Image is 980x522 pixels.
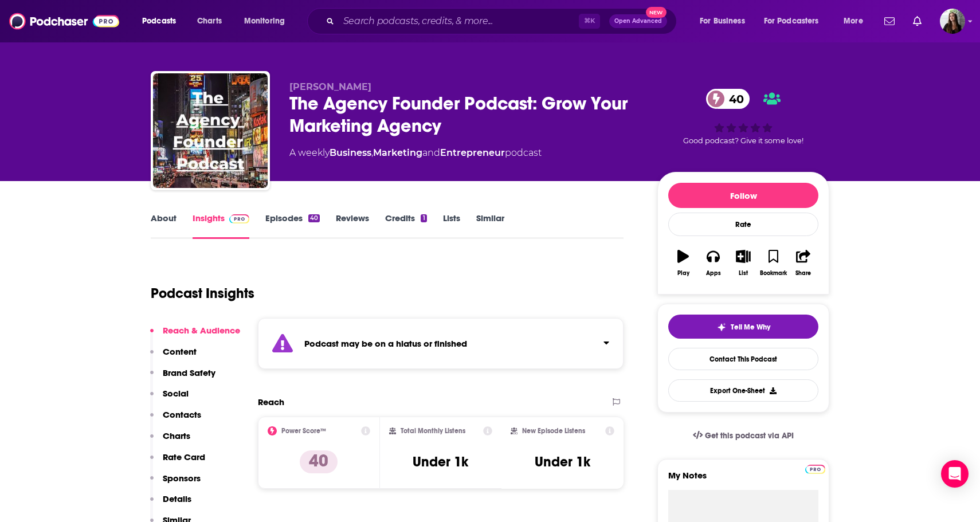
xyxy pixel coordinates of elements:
h3: Under 1k [535,453,590,470]
div: Apps [706,270,721,277]
a: Lists [443,213,460,239]
button: open menu [836,12,877,30]
button: Social [150,388,189,409]
span: Monitoring [244,13,285,29]
button: open menu [692,12,759,30]
div: Search podcasts, credits, & more... [318,8,688,34]
button: Apps [698,242,728,284]
img: Podchaser Pro [805,465,825,474]
p: Content [163,346,197,357]
button: Brand Safety [150,367,215,388]
a: Show notifications dropdown [880,11,899,31]
a: Similar [476,213,504,239]
label: My Notes [668,470,818,490]
span: 40 [718,89,750,109]
p: Sponsors [163,473,201,484]
div: Play [677,270,689,277]
button: Rate Card [150,452,205,473]
span: ⌘ K [579,14,600,29]
div: A weekly podcast [289,146,542,160]
p: 40 [300,450,338,473]
button: List [728,242,758,284]
h2: New Episode Listens [522,427,585,435]
button: Bookmark [758,242,788,284]
p: Charts [163,430,190,441]
span: and [422,147,440,158]
input: Search podcasts, credits, & more... [339,12,579,30]
h2: Power Score™ [281,427,326,435]
h2: Reach [258,397,284,407]
span: Tell Me Why [731,323,770,332]
span: New [646,7,667,18]
button: tell me why sparkleTell Me Why [668,315,818,339]
a: Pro website [805,463,825,474]
span: Logged in as bnmartinn [940,9,965,34]
div: Bookmark [760,270,787,277]
p: Reach & Audience [163,325,240,336]
img: User Profile [940,9,965,34]
a: Reviews [336,213,369,239]
a: 40 [706,89,750,109]
div: List [739,270,748,277]
p: Social [163,388,189,399]
img: Podchaser Pro [229,214,249,223]
h3: Under 1k [413,453,468,470]
button: Content [150,346,197,367]
p: Contacts [163,409,201,420]
span: Charts [197,13,222,29]
strong: Podcast may be on a hiatus or finished [304,338,467,349]
div: Rate [668,213,818,236]
a: InsightsPodchaser Pro [193,213,249,239]
button: Show profile menu [940,9,965,34]
h2: Total Monthly Listens [401,427,465,435]
button: Export One-Sheet [668,379,818,402]
a: Marketing [373,147,422,158]
button: Share [789,242,818,284]
a: Contact This Podcast [668,348,818,370]
div: Open Intercom Messenger [941,460,969,488]
h1: Podcast Insights [151,285,254,302]
span: Get this podcast via API [705,431,794,441]
button: Open AdvancedNew [609,14,667,28]
button: Contacts [150,409,201,430]
button: Play [668,242,698,284]
button: open menu [236,12,300,30]
a: Business [330,147,371,158]
img: tell me why sparkle [717,323,726,332]
button: Sponsors [150,473,201,494]
a: Episodes40 [265,213,320,239]
div: 40Good podcast? Give it some love! [657,81,829,152]
p: Brand Safety [163,367,215,378]
button: Follow [668,183,818,208]
img: Podchaser - Follow, Share and Rate Podcasts [9,10,119,32]
a: Credits1 [385,213,426,239]
span: Good podcast? Give it some love! [683,136,803,145]
span: More [844,13,863,29]
div: 40 [308,214,320,222]
section: Click to expand status details [258,318,624,369]
a: Show notifications dropdown [908,11,926,31]
button: Charts [150,430,190,452]
button: open menu [134,12,191,30]
a: About [151,213,177,239]
div: 1 [421,214,426,222]
span: , [371,147,373,158]
button: Reach & Audience [150,325,240,346]
div: Share [795,270,811,277]
span: For Podcasters [764,13,819,29]
button: Details [150,493,191,515]
p: Rate Card [163,452,205,462]
a: Charts [190,12,229,30]
button: open menu [756,12,836,30]
p: Details [163,493,191,504]
span: Podcasts [142,13,176,29]
a: Get this podcast via API [684,422,803,450]
span: For Business [700,13,745,29]
a: Entrepreneur [440,147,505,158]
span: [PERSON_NAME] [289,81,371,92]
img: The Agency Founder Podcast: Grow Your Marketing Agency [153,73,268,188]
span: Open Advanced [614,18,662,24]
